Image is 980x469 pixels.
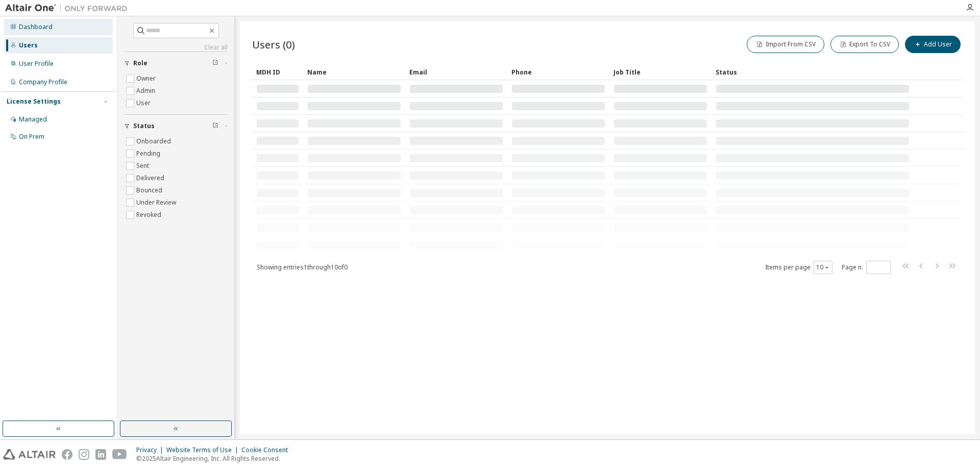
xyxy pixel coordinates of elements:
label: Pending [136,147,162,160]
label: Bounced [136,184,164,196]
span: Items per page [765,261,832,274]
label: Under Review [136,196,178,209]
div: Status [716,64,910,80]
button: Status [124,115,228,137]
img: linkedin.svg [95,449,106,460]
div: Dashboard [19,23,53,31]
div: Job Title [614,64,707,80]
label: User [136,97,153,109]
img: Altair One [5,3,133,13]
div: Phone [511,64,605,80]
label: Revoked [136,209,163,221]
button: 10 [816,263,830,271]
img: youtube.svg [112,449,127,460]
div: On Prem [19,133,44,141]
div: Cookie Consent [241,446,294,454]
span: Clear filter [212,59,218,67]
div: User Profile [19,60,54,68]
div: Name [307,64,401,80]
button: Import From CSV [747,36,824,53]
button: Export To CSV [830,36,899,53]
button: Role [124,52,228,75]
label: Onboarded [136,135,173,147]
div: Privacy [136,446,166,454]
label: Delivered [136,172,166,184]
div: Users [19,41,38,50]
span: Page n. [842,261,891,274]
img: facebook.svg [62,449,72,460]
div: License Settings [7,97,61,106]
span: Clear filter [212,122,218,130]
p: © 2025 Altair Engineering, Inc. All Rights Reserved. [136,454,294,463]
label: Admin [136,85,157,97]
div: MDH ID [256,64,299,80]
span: Status [133,122,155,130]
span: Showing entries 1 through 10 of 0 [257,263,348,271]
div: Managed [19,115,47,124]
img: instagram.svg [79,449,89,460]
span: Users (0) [252,37,295,52]
label: Sent [136,160,151,172]
img: altair_logo.svg [3,449,56,460]
label: Owner [136,72,158,85]
div: Email [409,64,503,80]
span: Role [133,59,148,67]
a: Clear all [124,43,228,52]
div: Website Terms of Use [166,446,241,454]
div: Company Profile [19,78,67,86]
button: Add User [905,36,961,53]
